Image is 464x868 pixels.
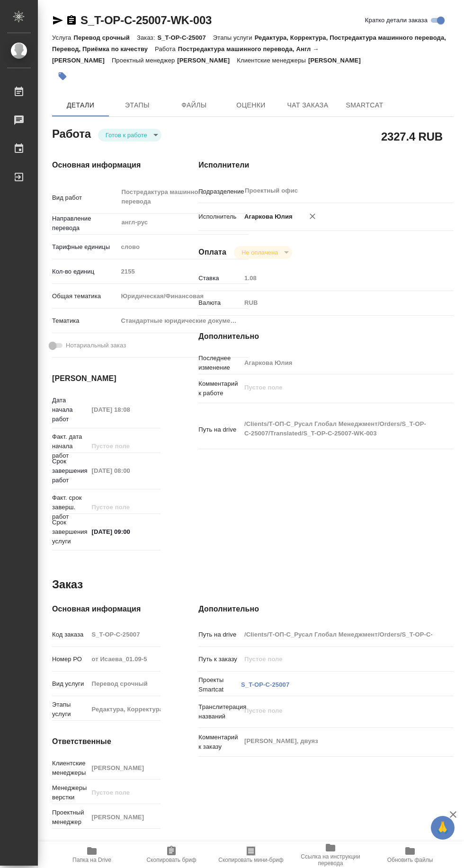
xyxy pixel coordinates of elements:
input: Пустое поле [88,628,161,641]
p: Последнее изменение [198,354,241,372]
p: Проекты Smartcat [198,675,241,694]
input: Пустое поле [117,265,249,278]
span: Папка на Drive [72,857,111,863]
h4: [PERSON_NAME] [52,373,161,384]
p: Вид работ [52,193,117,203]
a: S_T-OP-C-25007 [241,681,289,688]
p: Факт. дата начала работ [52,432,88,461]
p: Путь к заказу [198,655,241,664]
p: Дата начала работ [52,396,88,424]
input: Пустое поле [88,439,161,453]
input: Пустое поле [88,786,161,799]
p: Комментарий к работе [198,379,241,398]
input: Пустое поле [88,500,161,514]
button: Обновить файлы [370,841,450,868]
p: Срок завершения работ [52,457,88,485]
h2: 2327.4 RUB [381,128,443,144]
p: Путь на drive [198,425,241,434]
span: Скопировать мини-бриф [218,857,283,863]
input: ✎ Введи что-нибудь [88,525,161,539]
p: Номер РО [52,655,88,664]
p: Постредактура машинного перевода, Англ → [PERSON_NAME] [52,45,319,64]
span: Детали [58,99,103,111]
h4: Основная информация [52,159,161,171]
textarea: /Clients/Т-ОП-С_Русал Глобал Менеджмент/Orders/S_T-OP-C-25007/Translated/S_T-OP-C-25007-WK-003 [241,416,432,442]
input: Пустое поле [88,652,161,666]
button: Скопировать ссылку [66,15,77,26]
span: SmartCat [342,99,387,111]
button: Не оплачена [239,248,281,257]
button: Скопировать бриф [132,841,211,868]
h4: Исполнители [198,159,454,171]
p: Проектный менеджер [52,808,88,827]
p: Срок завершения услуги [52,518,88,546]
p: Агаркова Юлия [241,212,293,221]
p: Менеджеры верстки [52,783,88,802]
input: Пустое поле [241,271,432,285]
p: Общая тематика [52,292,117,301]
p: Услуга [52,34,73,41]
a: S_T-OP-C-25007-WK-003 [80,14,212,27]
button: Скопировать мини-бриф [211,841,291,868]
span: Кратко детали заказа [365,16,428,25]
p: Клиентские менеджеры [52,759,88,778]
h2: Заказ [52,577,83,592]
p: Код заказа [52,630,88,639]
p: Проектный менеджер [112,57,177,64]
input: Пустое поле [241,628,432,641]
p: Заказ: [137,34,157,41]
button: 🙏 [431,816,455,840]
p: Тарифные единицы [52,242,117,252]
p: Вид услуги [52,679,88,689]
input: Пустое поле [88,464,161,478]
h4: Основная информация [52,603,161,615]
div: RUB [241,295,432,311]
p: Кол-во единиц [52,267,117,276]
p: Путь на drive [198,630,241,639]
span: Нотариальный заказ [66,341,126,350]
input: Пустое поле [88,403,161,416]
button: Ссылка на инструкции перевода [291,841,370,868]
span: Ссылка на инструкции перевода [296,853,365,867]
p: Работа [155,45,178,53]
p: Направление перевода [52,214,117,233]
input: Пустое поле [241,652,432,666]
h4: Дополнительно [198,331,454,342]
p: Транслитерация названий [198,702,241,721]
div: слово [117,239,249,255]
textarea: [PERSON_NAME], двуяз [241,733,432,749]
span: Этапы [115,99,160,111]
p: Этапы услуги [213,34,255,41]
div: Стандартные юридические документы, договоры, уставы [117,313,249,329]
span: Оценки [228,99,274,111]
span: Файлы [171,99,217,111]
div: Готов к работе [234,246,292,259]
button: Папка на Drive [52,841,132,868]
h4: Дополнительно [198,603,454,615]
span: Чат заказа [285,99,330,111]
input: Пустое поле [88,702,161,716]
div: Готов к работе [98,129,161,142]
h2: Работа [52,124,91,142]
button: Скопировать ссылку для ЯМессенджера [52,15,63,26]
div: Юридическая/Финансовая [117,288,249,304]
button: Добавить тэг [52,66,73,87]
p: S_T-OP-C-25007 [157,34,213,41]
input: Пустое поле [241,356,432,370]
input: Пустое поле [88,677,161,691]
p: Комментарий к заказу [198,733,241,752]
button: Удалить исполнителя [302,206,323,227]
input: Пустое поле [88,761,161,775]
span: Скопировать бриф [146,857,196,863]
button: Готов к работе [103,131,150,139]
p: [PERSON_NAME] [308,57,368,64]
h4: Ответственные [52,736,161,747]
input: Пустое поле [88,810,161,824]
span: 🙏 [435,818,451,838]
p: Клиентские менеджеры [237,57,308,64]
span: Обновить файлы [387,857,433,863]
p: Этапы услуги [52,700,88,719]
p: Тематика [52,316,117,326]
p: [PERSON_NAME] [177,57,237,64]
p: Перевод срочный [73,34,137,41]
